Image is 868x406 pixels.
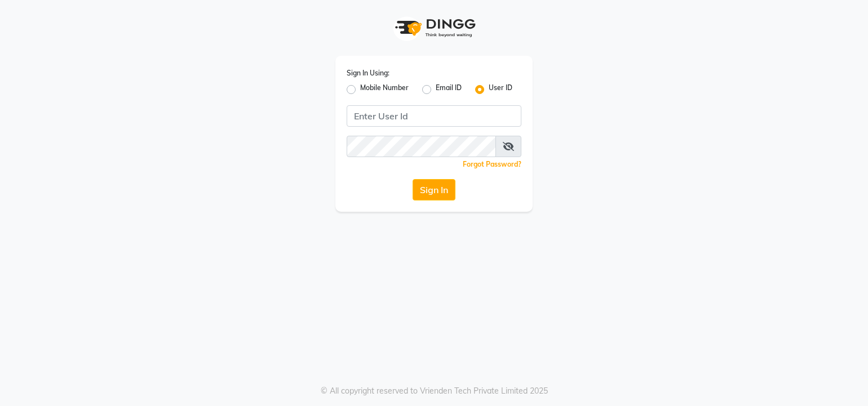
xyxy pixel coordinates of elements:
[347,136,496,157] input: Username
[436,83,462,96] label: Email ID
[463,160,521,168] a: Forgot Password?
[347,105,521,127] input: Username
[347,68,389,78] label: Sign In Using:
[360,83,409,96] label: Mobile Number
[413,179,455,200] button: Sign In
[489,83,512,96] label: User ID
[389,11,479,44] img: logo1.svg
